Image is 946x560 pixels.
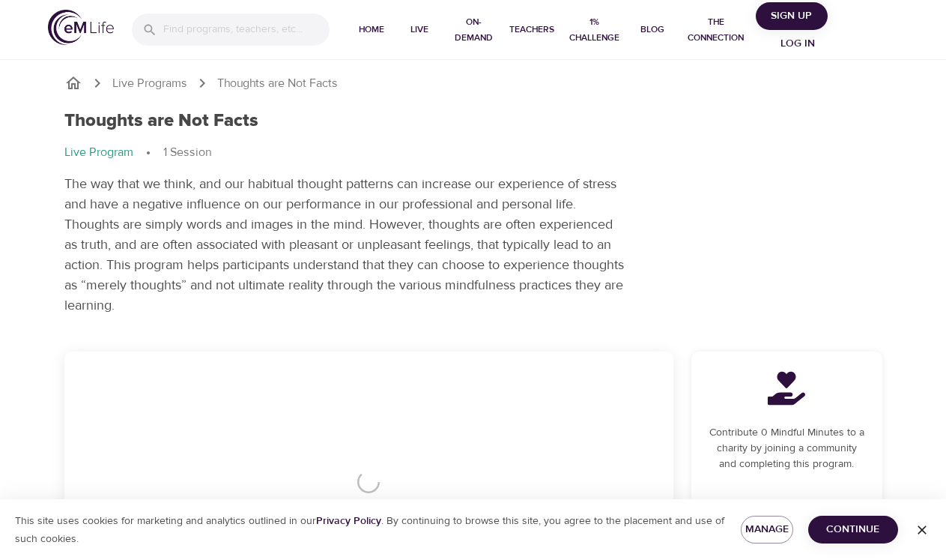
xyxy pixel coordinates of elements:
span: Teachers [509,22,554,37]
button: Log in [762,30,834,58]
span: On-Demand [449,14,497,46]
span: The Connection [682,14,750,46]
p: Contribute 0 Mindful Minutes to a charity by joining a community and completing this program. [709,425,864,472]
button: Sign Up [756,2,828,30]
button: Manage [741,516,793,544]
span: Continue [820,520,886,539]
input: Find programs, teachers, etc... [163,13,330,46]
span: Sign Up [762,7,822,25]
a: Live Programs [112,75,187,92]
p: Thoughts are Not Facts [217,75,338,92]
h1: Thoughts are Not Facts [64,110,258,132]
span: Learn More [754,495,819,514]
span: 1% Challenge [566,14,622,46]
span: Log in [768,34,828,53]
p: The way that we think, and our habitual thought patterns can increase our experience of stress an... [64,174,626,316]
button: Continue [808,516,898,544]
img: logo [48,10,114,45]
a: Privacy Policy [316,514,381,528]
span: Home [354,22,389,37]
span: Blog [634,22,670,37]
nav: breadcrumb [64,74,882,92]
a: Learn More [748,490,825,518]
span: Manage [753,520,781,539]
nav: breadcrumb [64,144,882,162]
span: Live [401,22,437,37]
p: Live Program [64,144,133,161]
p: 1 Session [163,144,211,161]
